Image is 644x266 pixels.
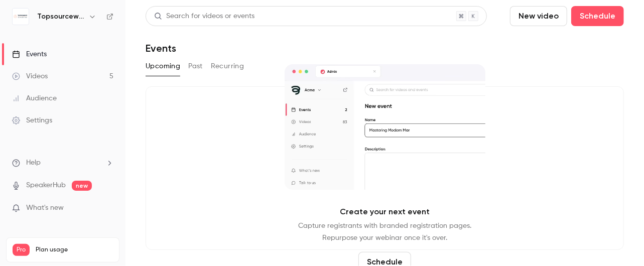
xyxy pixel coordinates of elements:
[571,6,624,26] button: Schedule
[26,158,41,168] span: Help
[12,93,57,103] div: Audience
[13,244,30,256] span: Pro
[13,9,29,25] img: Topsourceworldwide
[211,58,244,74] button: Recurring
[26,180,66,191] a: SpeakerHub
[146,58,180,74] button: Upcoming
[72,181,92,191] span: new
[188,58,203,74] button: Past
[12,158,113,168] li: help-dropdown-opener
[12,115,52,125] div: Settings
[298,220,471,244] p: Capture registrants with branded registration pages. Repurpose your webinar once it's over.
[36,246,113,254] span: Plan usage
[101,204,113,213] iframe: Noticeable Trigger
[154,11,254,22] div: Search for videos or events
[37,12,84,22] h6: Topsourceworldwide
[26,203,64,213] span: What's new
[12,71,48,81] div: Videos
[340,206,430,218] p: Create your next event
[12,49,47,59] div: Events
[510,6,567,26] button: New video
[146,42,176,54] h1: Events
